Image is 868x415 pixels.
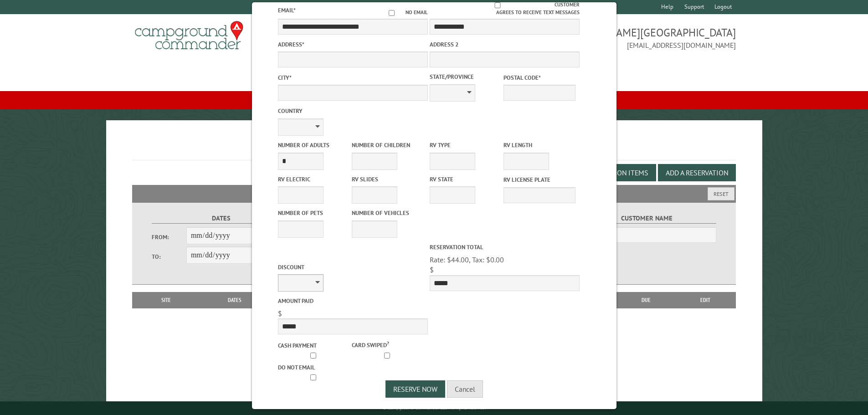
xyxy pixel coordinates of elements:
[352,339,424,349] label: Card swiped
[430,175,502,184] label: RV State
[658,164,736,181] button: Add a Reservation
[278,209,350,217] label: Number of Pets
[352,141,424,149] label: Number of Children
[503,175,575,184] label: RV License Plate
[578,164,656,181] button: Edit Add-on Items
[383,405,486,411] small: © Campground Commander LLC. All rights reserved.
[152,213,291,224] label: Dates
[278,363,350,372] label: Do not email
[617,292,675,308] th: Due
[385,380,445,398] button: Reserve Now
[503,141,575,149] label: RV Length
[278,6,296,14] label: Email
[430,72,502,81] label: State/Province
[278,175,350,184] label: RV Electric
[440,2,555,8] input: Customer agrees to receive text messages
[137,292,196,308] th: Site
[378,9,428,16] label: No email
[278,341,350,350] label: Cash payment
[278,107,428,115] label: Country
[132,18,246,53] img: Campground Commander
[278,40,428,49] label: Address
[352,175,424,184] label: RV Slides
[132,135,736,160] h1: Reservations
[278,73,428,82] label: City
[278,297,428,305] label: Amount paid
[430,141,502,149] label: RV Type
[387,340,389,346] a: ?
[352,209,424,217] label: Number of Vehicles
[708,187,734,200] button: Reset
[132,185,736,202] h2: Filters
[378,10,406,16] input: No email
[430,265,434,274] span: $
[278,263,428,272] label: Discount
[675,292,736,308] th: Edit
[430,1,580,16] label: Customer agrees to receive text messages
[447,380,483,398] button: Cancel
[152,233,186,241] label: From:
[152,252,186,261] label: To:
[278,309,282,318] span: $
[503,73,575,82] label: Postal Code
[577,213,716,224] label: Customer Name
[430,255,504,264] span: Rate: $44.00, Tax: $0.00
[430,243,580,251] label: Reservation Total
[430,40,580,49] label: Address 2
[196,292,274,308] th: Dates
[278,141,350,149] label: Number of Adults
